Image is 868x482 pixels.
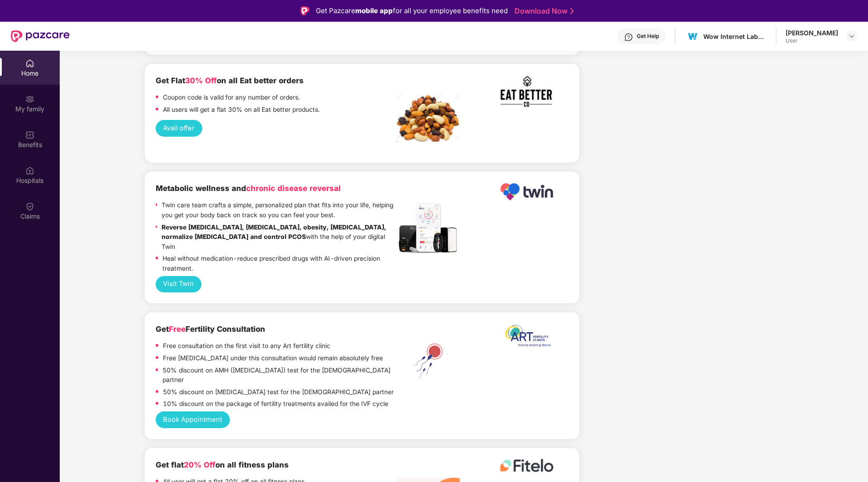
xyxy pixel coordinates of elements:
[786,29,838,37] div: [PERSON_NAME]
[686,30,699,43] img: 1630391314982.jfif
[396,341,460,381] img: ART%20Fertility.png
[25,202,34,211] img: svg+xml;base64,PHN2ZyBpZD0iQ2xhaW0iIHhtbG5zPSJodHRwOi8vd3d3LnczLm9yZy8yMDAwL3N2ZyIgd2lkdGg9IjIwIi...
[25,130,34,139] img: svg+xml;base64,PHN2ZyBpZD0iQmVuZWZpdHMiIHhtbG5zPSJodHRwOi8vd3d3LnczLm9yZy8yMDAwL3N2ZyIgd2lkdGg9Ij...
[162,366,396,385] p: 50% discount on AMH ([MEDICAL_DATA]) test for the [DEMOGRAPHIC_DATA] partner
[163,399,388,409] p: 10% discount on the package of fertility treatments availed for the IVF cycle
[396,93,460,142] img: Screenshot%202022-11-18%20at%2012.32.13%20PM.png
[163,341,330,351] p: Free consultation on the first visit to any Art fertility clinic
[156,276,201,293] button: Visit Twin
[163,105,320,115] p: All users will get a flat 30% on all Eat better products.
[156,325,265,334] b: Get Fertility Consultation
[156,76,304,85] b: Get Flat on all Eat better orders
[396,200,460,256] img: Header.jpg
[300,6,310,15] img: Logo
[515,6,571,16] a: Download Now
[786,37,838,44] div: User
[162,254,396,273] p: Heal without medication-reduce prescribed drugs with AI-driven precision treatment.
[163,93,300,103] p: Coupon code is vaild for any number of orders.
[162,224,386,241] strong: Reverse [MEDICAL_DATA], [MEDICAL_DATA], obesity, [MEDICAL_DATA], normalize [MEDICAL_DATA] and con...
[162,200,396,220] p: Twin care team crafts a simple, personalized plan that fits into your life, helping you get your ...
[156,411,230,428] button: Book Appointment
[848,33,855,40] img: svg+xml;base64,PHN2ZyBpZD0iRHJvcGRvd24tMzJ4MzIiIHhtbG5zPSJodHRwOi8vd3d3LnczLm9yZy8yMDAwL3N2ZyIgd2...
[624,33,633,42] img: svg+xml;base64,PHN2ZyBpZD0iSGVscC0zMngzMiIgeG1sbnM9Imh0dHA6Ly93d3cudzMub3JnLzIwMDAvc3ZnIiB3aWR0aD...
[25,59,34,68] img: svg+xml;base64,PHN2ZyBpZD0iSG9tZSIgeG1sbnM9Imh0dHA6Ly93d3cudzMub3JnLzIwMDAvc3ZnIiB3aWR0aD0iMjAiIG...
[500,182,554,201] img: Logo.png
[169,325,186,334] span: Free
[163,387,394,397] p: 50% discount on [MEDICAL_DATA] test for the [DEMOGRAPHIC_DATA] partner
[246,184,341,193] span: chronic disease reversal
[637,33,659,40] div: Get Help
[11,30,70,42] img: New Pazcare Logo
[703,32,767,41] div: Wow Internet Labz Private Limited
[25,166,34,175] img: svg+xml;base64,PHN2ZyBpZD0iSG9zcGl0YWxzIiB4bWxucz0iaHR0cDovL3d3dy53My5vcmcvMjAwMC9zdmciIHdpZHRoPS...
[570,6,574,16] img: Stroke
[500,323,554,353] img: ART%20logo%20printable%20jpg.jpg
[156,460,289,469] b: Get flat on all fitness plans
[162,223,396,252] p: with the help of your digital Twin
[156,184,341,193] b: Metabolic wellness and
[316,5,508,16] div: Get Pazcare for all your employee benefits need
[25,95,34,104] img: svg+xml;base64,PHN2ZyB3aWR0aD0iMjAiIGhlaWdodD0iMjAiIHZpZXdCb3g9IjAgMCAyMCAyMCIgZmlsbD0ibm9uZSIgeG...
[355,6,393,15] strong: mobile app
[500,75,554,108] img: Screenshot%202022-11-17%20at%202.10.19%20PM.png
[156,120,202,137] button: Avail offer
[185,76,217,85] span: 30% Off
[184,460,215,469] span: 20% Off
[500,459,554,472] img: fitelo%20logo.png
[163,353,383,363] p: Free [MEDICAL_DATA] under this consultation would remain absolutely free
